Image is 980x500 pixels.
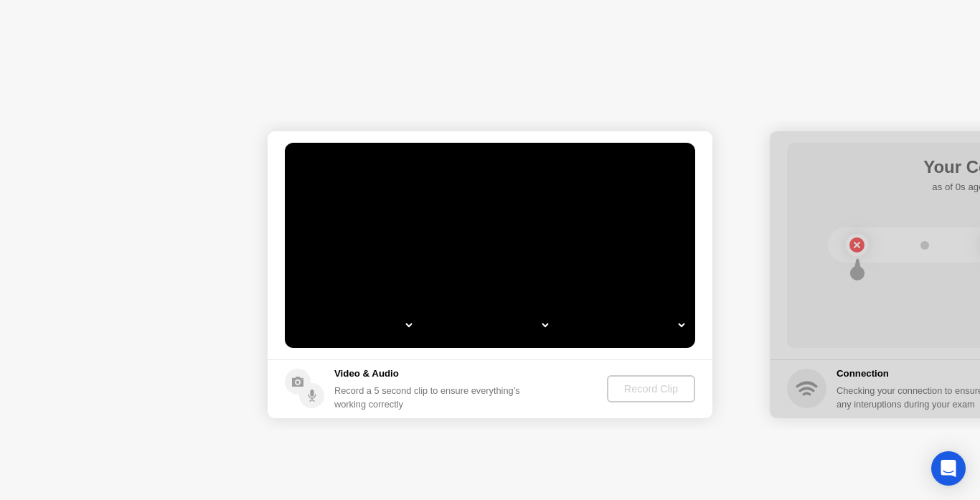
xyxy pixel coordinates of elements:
[428,311,551,339] select: Available speakers
[334,384,526,411] div: Record a 5 second clip to ensure everything’s working correctly
[292,311,415,339] select: Available cameras
[565,311,687,339] select: Available microphones
[613,383,689,395] div: Record Clip
[334,367,526,381] h5: Video & Audio
[607,375,695,402] button: Record Clip
[931,451,966,486] div: Open Intercom Messenger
